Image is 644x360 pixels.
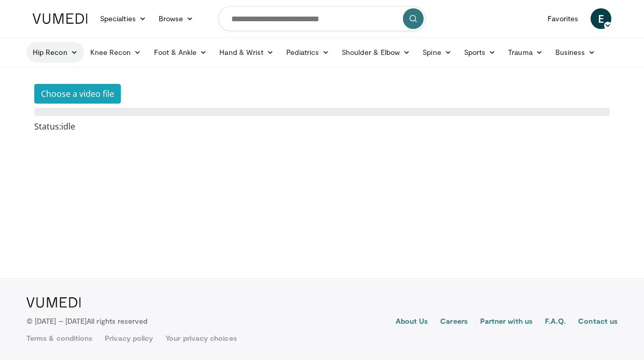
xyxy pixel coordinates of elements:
[26,316,148,326] p: © [DATE] – [DATE]
[458,42,502,63] a: Sports
[105,333,153,343] a: Privacy policy
[545,316,566,328] a: F.A.Q.
[94,8,152,29] a: Specialties
[34,120,610,133] div: Status:
[84,42,148,63] a: Knee Recon
[61,121,75,132] span: idle
[213,42,280,63] a: Hand & Wrist
[280,42,335,63] a: Pediatrics
[165,333,236,343] a: Your privacy choices
[26,333,92,343] a: Terms & conditions
[152,8,200,29] a: Browse
[396,316,428,328] a: About Us
[578,316,618,328] a: Contact us
[218,6,426,31] input: Search topics, interventions
[148,42,214,63] a: Foot & Ankle
[480,316,533,328] a: Partner with us
[549,42,602,63] a: Business
[26,42,84,63] a: Hip Recon
[34,84,121,104] button: Choose a video file
[541,8,584,29] a: Favorites
[26,297,81,308] img: VuMedi Logo
[335,42,416,63] a: Shoulder & Elbow
[87,316,147,325] span: All rights reserved
[591,8,611,29] a: E
[440,316,468,328] a: Careers
[33,13,88,24] img: VuMedi Logo
[502,42,549,63] a: Trauma
[416,42,457,63] a: Spine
